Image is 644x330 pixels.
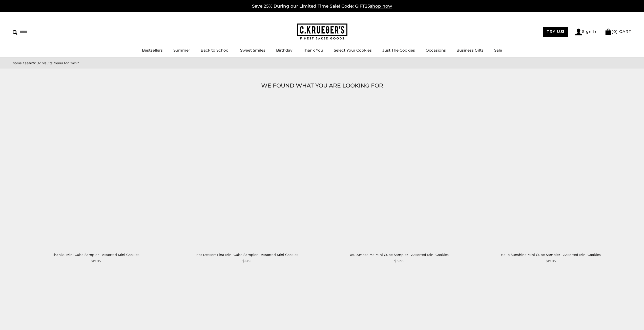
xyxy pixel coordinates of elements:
[242,258,252,264] span: $19.95
[13,61,22,65] a: Home
[201,48,230,53] a: Back to School
[426,48,446,53] a: Occasions
[394,258,404,264] span: $19.95
[546,258,556,264] span: $19.95
[605,29,631,34] a: (0) CART
[20,81,624,90] h1: WE FOUND WHAT YOU ARE LOOKING FOR
[575,29,582,35] img: Account
[175,103,319,247] a: Eat Dessert First Mini Cube Sampler - Assorted Mini Cookies
[276,48,292,53] a: Birthday
[613,29,616,34] span: 0
[494,48,502,53] a: Sale
[13,28,73,36] input: Search
[297,24,347,40] img: C.KRUEGER'S
[52,253,139,257] a: Thanks! Mini Cube Sampler - Assorted Mini Cookies
[382,48,415,53] a: Just The Cookies
[501,253,601,257] a: Hello Sunshine Mini Cube Sampler - Assorted Mini Cookies
[575,29,598,35] a: Sign In
[24,103,168,247] a: Thanks! Mini Cube Sampler - Assorted Mini Cookies
[605,29,612,35] img: Bag
[23,61,24,65] span: |
[303,48,323,53] a: Thank You
[142,48,163,53] a: Bestsellers
[196,253,298,257] a: Eat Dessert First Mini Cube Sampler - Assorted Mini Cookies
[13,30,17,35] img: Search
[327,103,471,247] a: You Amaze Me Mini Cube Sampler - Assorted Mini Cookies
[252,4,392,9] a: Save 25% During our Limited Time Sale! Code: GIFT25shop now
[240,48,265,53] a: Sweet Smiles
[370,4,392,9] span: shop now
[334,48,372,53] a: Select Your Cookies
[349,253,449,257] a: You Amaze Me Mini Cube Sampler - Assorted Mini Cookies
[456,48,484,53] a: Business Gifts
[173,48,190,53] a: Summer
[25,61,79,65] span: Search: 37 results found for "mini"
[479,103,623,247] a: Hello Sunshine Mini Cube Sampler - Assorted Mini Cookies
[543,27,568,37] a: TRY US!
[91,258,101,264] span: $19.95
[13,60,631,66] nav: breadcrumbs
